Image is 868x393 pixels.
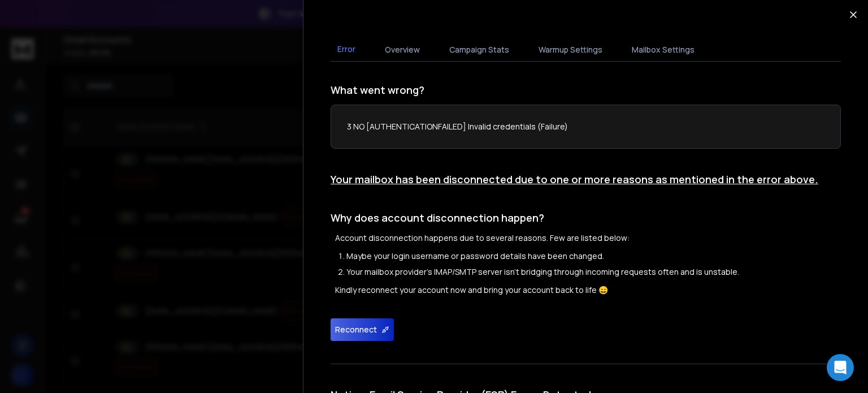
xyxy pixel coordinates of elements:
button: Reconnect [331,318,394,341]
p: 3 NO [AUTHENTICATIONFAILED] Invalid credentials (Failure) [347,121,824,132]
li: Maybe your login username or password details have been changed. [346,251,841,262]
button: Campaign Stats [442,37,516,62]
h1: Why does account disconnection happen? [331,210,841,226]
button: Overview [378,37,427,62]
div: Open Intercom Messenger [827,354,854,381]
p: Account disconnection happens due to several reasons. Few are listed below: [335,232,841,244]
li: Your mailbox provider's IMAP/SMTP server isn't bridging through incoming requests often and is un... [346,266,841,278]
h1: Your mailbox has been disconnected due to one or more reasons as mentioned in the error above. [331,171,841,187]
h1: What went wrong? [331,82,841,98]
p: Kindly reconnect your account now and bring your account back to life 😄 [335,284,841,296]
button: Warmup Settings [532,37,609,62]
button: Mailbox Settings [625,37,701,62]
button: Error [331,37,362,63]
